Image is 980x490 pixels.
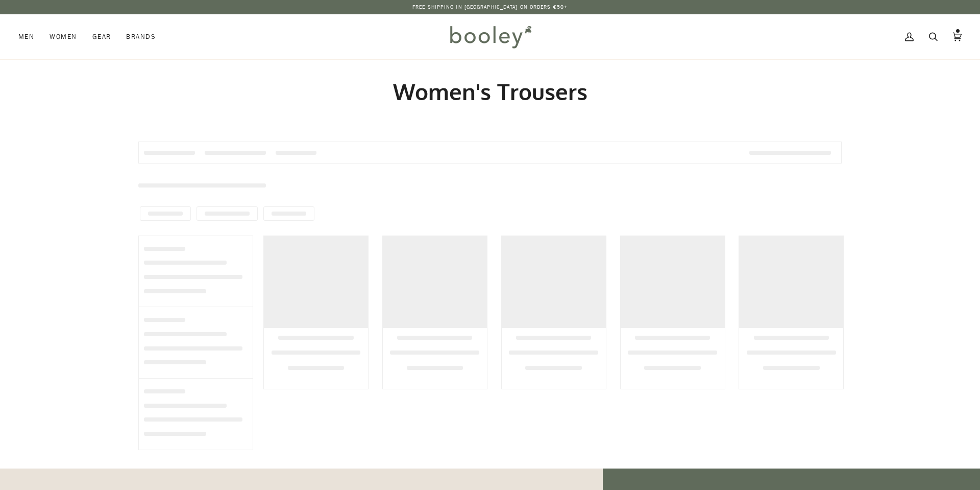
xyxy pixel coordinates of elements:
a: Gear [85,14,119,59]
a: Brands [118,14,163,59]
a: Women [42,14,84,59]
h1: Women's Trousers [138,78,842,106]
p: Free Shipping in [GEOGRAPHIC_DATA] on Orders €50+ [412,3,568,11]
img: Booley [446,22,535,52]
span: Brands [126,32,156,42]
a: Men [18,14,42,59]
span: Men [18,32,34,42]
span: Gear [92,32,111,42]
span: Women [50,32,77,42]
